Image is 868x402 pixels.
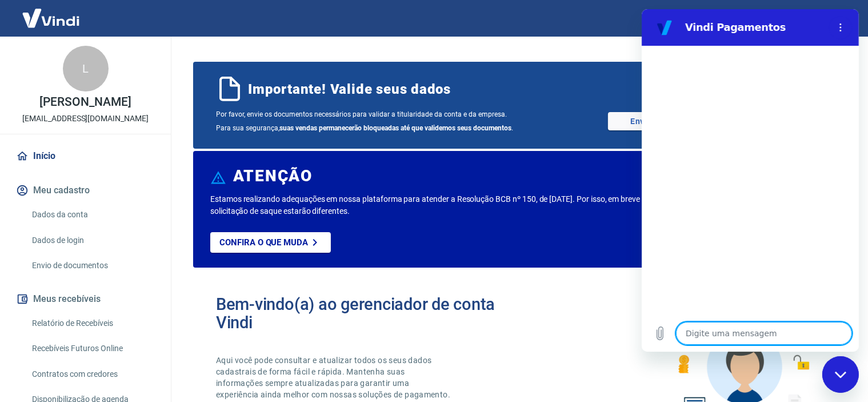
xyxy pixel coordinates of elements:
[14,1,88,35] img: Vindi
[216,108,517,135] span: Por favor, envie os documentos necessários para validar a titularidade da conta e da empresa. Par...
[216,295,517,332] h2: Bem-vindo(a) ao gerenciador de conta Vindi
[642,9,859,352] iframe: Janela de mensagens
[22,113,149,125] p: [EMAIL_ADDRESS][DOMAIN_NAME]
[210,232,331,253] a: Confira o que muda
[210,193,701,217] p: Estamos realizando adequações em nossa plataforma para atender a Resolução BCB nº 150, de [DATE]....
[39,96,131,108] p: [PERSON_NAME]
[233,170,313,182] h6: ATENÇÃO
[248,80,451,98] span: Importante! Valide seus dados
[27,363,157,386] a: Contratos com credores
[813,8,854,29] button: Sair
[63,46,109,91] div: L
[27,312,157,335] a: Relatório de Recebíveis
[219,237,308,248] p: Confira o que muda
[14,178,157,203] button: Meu cadastro
[279,124,511,132] b: suas vendas permanecerão bloqueadas até que validemos seus documentos
[27,203,157,226] a: Dados da conta
[608,112,727,130] a: Enviar documentos
[216,355,453,400] p: Aqui você pode consultar e atualizar todos os seus dados cadastrais de forma fácil e rápida. Mant...
[822,356,859,393] iframe: Botão para abrir a janela de mensagens, conversa em andamento
[14,286,157,312] button: Meus recebíveis
[27,254,157,277] a: Envio de documentos
[27,337,157,360] a: Recebíveis Futuros Online
[27,229,157,252] a: Dados de login
[14,144,157,169] a: Início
